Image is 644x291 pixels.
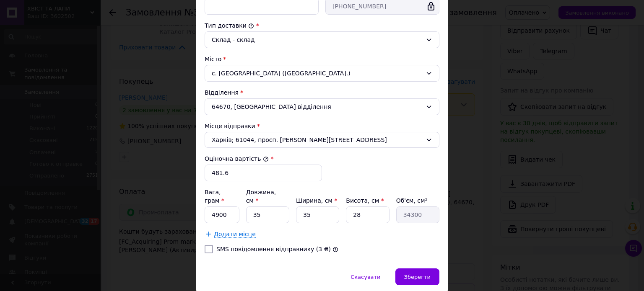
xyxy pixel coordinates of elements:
label: Висота, см [346,197,384,204]
label: SMS повідомлення відправнику (3 ₴) [216,246,331,252]
label: Ширина, см [296,197,337,204]
div: Відділення [205,88,439,97]
span: Додати місце [214,231,256,238]
span: Харків; 61044, просп. [PERSON_NAME][STREET_ADDRESS] [212,136,422,144]
div: Об'єм, см³ [396,196,439,205]
div: Тип доставки [205,21,439,30]
div: 64670, [GEOGRAPHIC_DATA] відділення [205,98,439,115]
label: Оціночна вартість [205,155,269,162]
div: Місто [205,55,439,63]
span: Скасувати [351,274,380,280]
div: Місце відправки [205,122,439,130]
label: Довжина, см [246,189,276,204]
div: Склад - склад [212,35,422,44]
label: Вага, грам [205,189,224,204]
div: с. [GEOGRAPHIC_DATA] ([GEOGRAPHIC_DATA].) [205,65,439,82]
span: Зберегти [404,274,431,280]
